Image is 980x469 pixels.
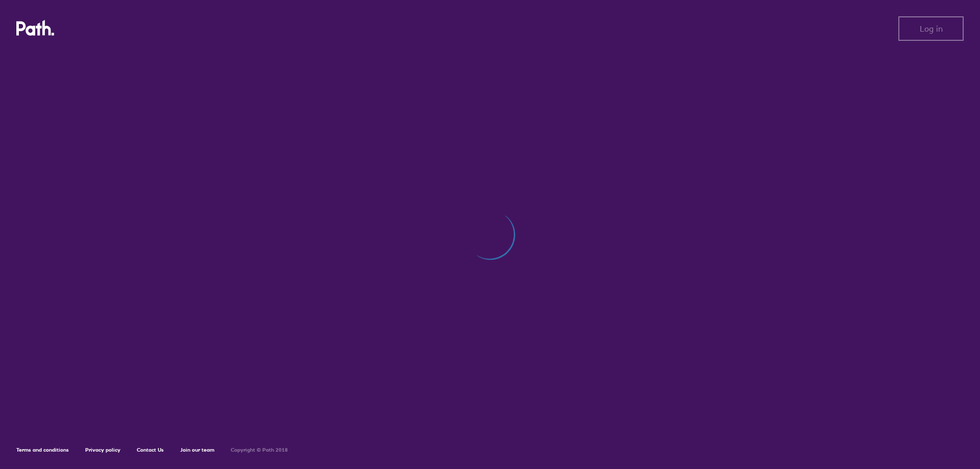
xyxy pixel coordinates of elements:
[898,16,964,41] button: Log in
[920,24,943,33] span: Log in
[85,447,120,453] a: Privacy policy
[137,447,164,453] a: Contact Us
[180,447,214,453] a: Join our team
[231,447,288,453] h6: Copyright © Path 2018
[16,447,69,453] a: Terms and conditions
